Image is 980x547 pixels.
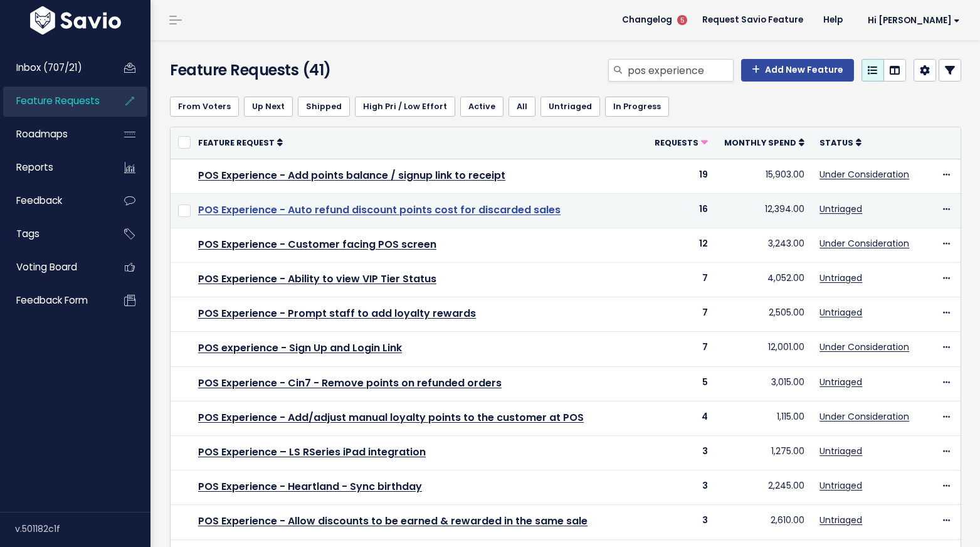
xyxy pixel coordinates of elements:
[198,237,436,252] a: POS Experience - Customer facing POS screen
[819,168,909,181] a: Under Consideration
[198,410,584,425] a: POS Experience - Add/adjust manual loyalty points to the customer at POS
[198,168,505,183] a: POS Experience - Add points balance / signup link to receipt
[170,97,961,117] ul: Filter feature requests
[198,137,275,148] span: Feature Request
[819,203,862,215] a: Untriaged
[198,136,283,149] a: Feature Request
[819,445,862,457] a: Untriaged
[198,479,422,494] a: POS Experience - Heartland - Sync birthday
[655,136,708,149] a: Requests
[715,159,812,193] td: 15,903.00
[715,193,812,228] td: 12,394.00
[16,127,68,141] span: Roadmaps
[16,194,62,207] span: Feedback
[170,59,421,82] h4: Feature Requests (41)
[715,436,812,470] td: 1,275.00
[715,332,812,366] td: 12,001.00
[626,59,734,82] input: Search features...
[508,97,535,117] a: All
[868,16,960,25] span: Hi [PERSON_NAME]
[198,306,476,321] a: POS Experience - Prompt staff to add loyalty rewards
[16,294,88,307] span: Feedback form
[198,514,587,528] a: POS Experience - Allow discounts to be earned & rewarded in the same sale
[460,97,503,117] a: Active
[646,505,715,539] td: 3
[692,11,813,29] a: Request Savio Feature
[298,97,350,117] a: Shipped
[355,97,455,117] a: High Pri / Low Effort
[819,137,853,148] span: Status
[646,159,715,193] td: 19
[819,341,909,353] a: Under Consideration
[198,203,561,217] a: POS Experience - Auto refund discount points cost for discarded sales
[16,260,77,273] span: Voting Board
[646,436,715,470] td: 3
[16,61,82,74] span: Inbox (707/21)
[15,512,150,545] div: v.501182c1f
[646,401,715,435] td: 4
[170,97,239,117] a: From Voters
[715,401,812,435] td: 1,115.00
[819,272,862,284] a: Untriaged
[715,505,812,539] td: 2,610.00
[677,15,687,25] span: 5
[724,136,804,149] a: Monthly spend
[198,376,502,390] a: POS Experience - Cin7 - Remove points on refunded orders
[646,228,715,262] td: 12
[622,16,672,24] span: Changelog
[646,297,715,332] td: 7
[853,11,970,30] a: Hi [PERSON_NAME]
[819,136,861,149] a: Status
[715,263,812,297] td: 4,052.00
[540,97,600,117] a: Untriaged
[3,53,104,82] a: Inbox (707/21)
[646,263,715,297] td: 7
[3,87,104,115] a: Feature Requests
[198,341,402,355] a: POS experience - Sign Up and Login Link
[819,410,909,423] a: Under Consideration
[813,11,853,29] a: Help
[198,272,436,286] a: POS Experience - Ability to view VIP Tier Status
[715,366,812,401] td: 3,015.00
[198,445,426,459] a: POS Experience – LS RSeries iPad integration
[3,286,104,315] a: Feedback form
[3,253,104,282] a: Voting Board
[724,137,796,148] span: Monthly spend
[3,220,104,248] a: Tags
[819,514,862,526] a: Untriaged
[646,193,715,228] td: 16
[646,366,715,401] td: 5
[3,153,104,182] a: Reports
[819,306,862,319] a: Untriaged
[646,332,715,366] td: 7
[715,297,812,332] td: 2,505.00
[3,120,104,149] a: Roadmaps
[655,137,698,148] span: Requests
[715,470,812,505] td: 2,245.00
[646,470,715,505] td: 3
[819,237,909,250] a: Under Consideration
[605,97,669,117] a: In Progress
[715,228,812,262] td: 3,243.00
[3,186,104,215] a: Feedback
[16,94,100,107] span: Feature Requests
[244,97,293,117] a: Up Next
[819,376,862,388] a: Untriaged
[741,59,854,82] a: Add New Feature
[16,227,40,240] span: Tags
[819,479,862,492] a: Untriaged
[16,161,53,174] span: Reports
[27,6,124,35] img: logo-white.9d6f32f41409.svg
